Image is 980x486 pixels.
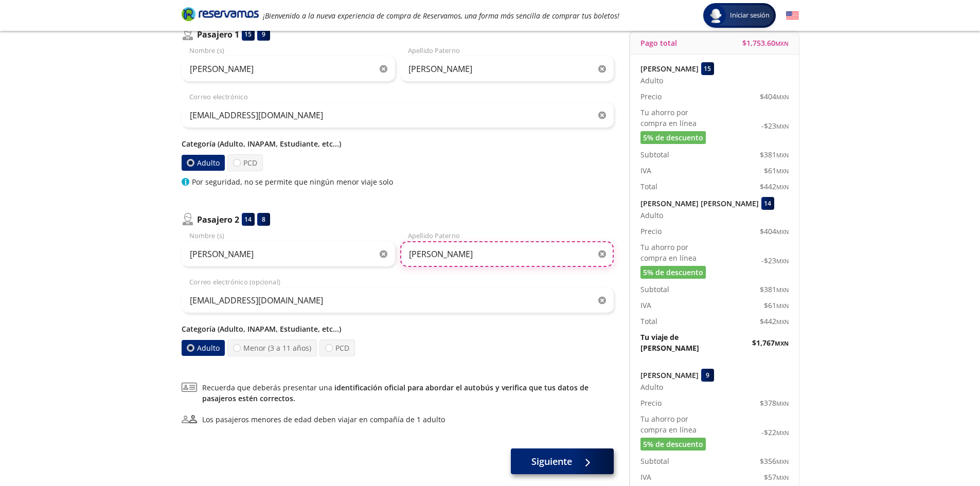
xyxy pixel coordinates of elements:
[760,316,789,327] span: $ 442
[643,132,703,143] span: 5% de descuento
[640,456,669,466] p: Subtotal
[764,472,789,482] span: $ 57
[640,242,715,263] p: Tu ahorro por compra en línea
[640,181,657,192] p: Total
[640,316,657,327] p: Total
[776,122,789,130] small: MXN
[640,382,663,392] span: Adulto
[242,213,255,226] div: 14
[760,149,789,160] span: $ 381
[776,257,789,265] small: MXN
[182,6,259,22] i: Brand Logo
[701,62,714,75] div: 15
[182,323,614,334] p: Categoría (Adulto, INAPAM, Estudiante, etc...)
[640,413,715,435] p: Tu ahorro por compra en línea
[776,151,789,159] small: MXN
[786,9,799,22] button: English
[776,400,789,407] small: MXN
[643,439,703,449] span: 5% de descuento
[775,339,789,347] small: MXN
[640,332,715,353] p: Tu viaje de [PERSON_NAME]
[760,226,789,237] span: $ 404
[197,28,239,41] p: Pasajero 1
[640,63,699,74] p: [PERSON_NAME]
[764,165,789,176] span: $ 61
[752,337,789,348] span: $ 1,767
[182,287,614,313] input: Correo electrónico (opcional)
[640,472,651,482] p: IVA
[742,38,789,48] span: $ 1,753.60
[776,183,789,191] small: MXN
[640,91,662,102] p: Precio
[761,255,789,266] span: -$ 23
[760,456,789,466] span: $ 356
[920,426,970,476] iframe: Messagebird Livechat Widget
[182,6,259,25] a: Brand Logo
[202,383,589,403] a: identificación oficial para abordar el autobús y verifica que tus datos de pasajeros estén correc...
[776,286,789,294] small: MXN
[760,398,789,408] span: $ 378
[263,11,619,21] em: ¡Bienvenido a la nueva experiencia de compra de Reservamos, una forma más sencilla de comprar tus...
[531,455,572,469] span: Siguiente
[776,318,789,326] small: MXN
[640,75,663,86] span: Adulto
[764,300,789,311] span: $ 61
[202,414,445,425] div: Los pasajeros menores de edad deben viajar en compañía de 1 adulto
[182,241,395,267] input: Nombre (s)
[761,120,789,131] span: -$ 23
[242,28,255,41] div: 15
[640,210,663,221] span: Adulto
[760,181,789,192] span: $ 442
[181,340,224,356] label: Adulto
[761,427,789,438] span: -$ 22
[760,284,789,295] span: $ 381
[181,155,224,171] label: Adulto
[640,149,669,160] p: Subtotal
[319,339,355,356] label: PCD
[640,300,651,311] p: IVA
[197,213,239,226] p: Pasajero 2
[511,448,614,474] button: Siguiente
[640,198,759,209] p: [PERSON_NAME] [PERSON_NAME]
[776,474,789,481] small: MXN
[776,458,789,465] small: MXN
[182,102,614,128] input: Correo electrónico
[640,398,662,408] p: Precio
[776,302,789,310] small: MXN
[257,213,270,226] div: 8
[182,138,614,149] p: Categoría (Adulto, INAPAM, Estudiante, etc...)
[640,284,669,295] p: Subtotal
[192,176,393,187] p: Por seguridad, no se permite que ningún menor viaje solo
[227,339,317,356] label: Menor (3 a 11 años)
[775,40,789,47] small: MXN
[776,429,789,437] small: MXN
[257,28,270,41] div: 9
[701,369,714,382] div: 9
[776,93,789,101] small: MXN
[776,228,789,236] small: MXN
[640,107,715,129] p: Tu ahorro por compra en línea
[400,241,614,267] input: Apellido Paterno
[640,370,699,381] p: [PERSON_NAME]
[760,91,789,102] span: $ 404
[400,56,614,82] input: Apellido Paterno
[227,154,263,171] label: PCD
[640,165,651,176] p: IVA
[726,10,774,21] span: Iniciar sesión
[761,197,774,210] div: 14
[202,382,614,404] span: Recuerda que deberás presentar una
[640,226,662,237] p: Precio
[640,38,677,48] p: Pago total
[643,267,703,278] span: 5% de descuento
[182,56,395,82] input: Nombre (s)
[776,167,789,175] small: MXN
